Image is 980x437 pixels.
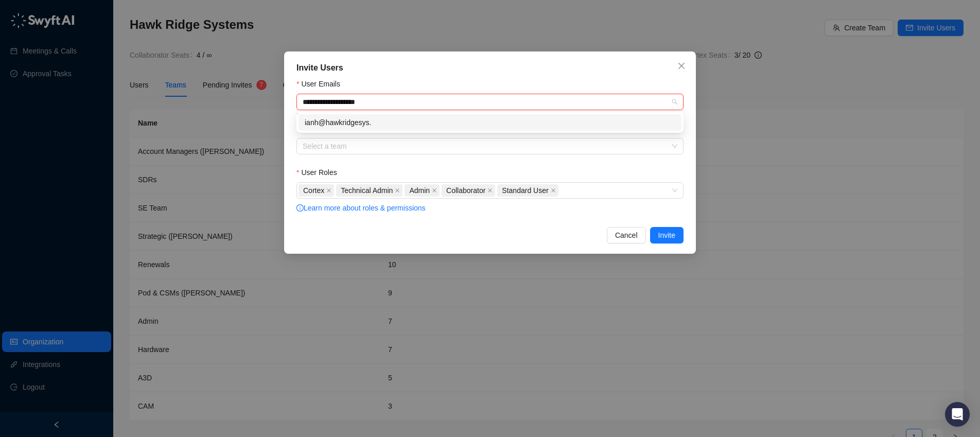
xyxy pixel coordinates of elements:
div: Open Intercom Messenger [945,402,970,427]
div: Invite Users [296,62,684,74]
span: close [432,188,437,193]
a: info-circleLearn more about roles & permissions [296,204,426,212]
span: Invite [658,230,675,241]
span: close [326,188,331,193]
span: Admin [405,184,440,197]
span: Technical Admin [341,185,393,196]
span: Cortex [303,185,324,196]
span: close [395,188,400,193]
span: Cortex [299,184,334,197]
div: ianh@hawkridgesys. [305,117,675,128]
span: Cancel [615,230,638,241]
span: Standard User [502,185,548,196]
label: User Emails [296,78,347,90]
span: close [487,188,493,193]
div: ianh@hawkridgesys. [299,114,681,131]
button: Invite [650,227,684,243]
button: Close [673,58,690,74]
button: Cancel [607,227,646,243]
span: Standard User [497,184,558,197]
span: Collaborator [442,184,495,197]
label: User Roles [296,167,344,178]
span: Technical Admin [336,184,402,197]
span: info-circle [296,204,304,212]
span: close [677,62,686,70]
input: User Emails [303,98,373,106]
div: Please enter User Emails [296,110,684,121]
span: close [551,188,556,193]
span: Collaborator [446,185,485,196]
span: Admin [409,185,430,196]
